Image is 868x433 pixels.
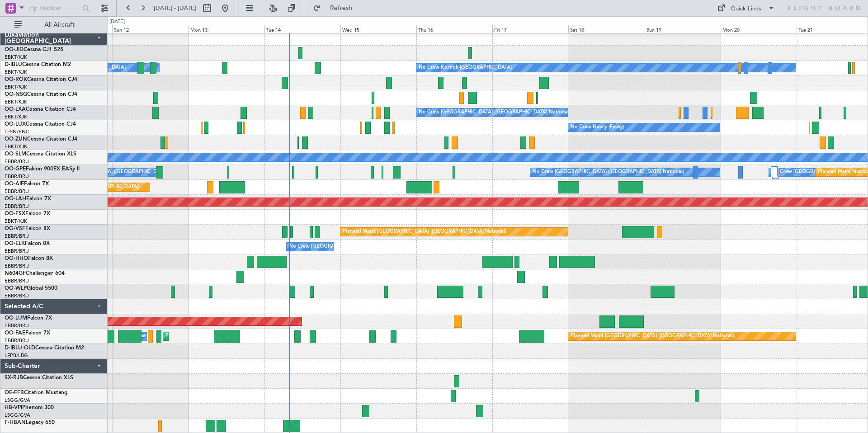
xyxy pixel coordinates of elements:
[492,25,568,33] div: Fri 17
[5,375,23,381] span: SX-RJB
[712,1,779,15] button: Quick Links
[322,5,360,11] span: Refresh
[5,203,29,210] a: EBBR/BRU
[5,122,76,127] a: OO-LUXCessna Citation CJ4
[5,151,26,157] span: OO-SLM
[5,99,27,105] a: EBKT/KJK
[24,22,95,28] span: All Aircraft
[5,136,77,142] a: OO-ZUNCessna Citation CJ4
[5,62,71,67] a: D-IBLUCessna Citation M2
[28,1,80,15] input: Trip Number
[154,4,196,12] span: [DATE] - [DATE]
[5,107,26,112] span: OO-LXA
[533,165,684,179] div: No Crew [GEOGRAPHIC_DATA] ([GEOGRAPHIC_DATA] National)
[5,292,29,299] a: EBBR/BRU
[5,69,27,75] a: EBKT/KJK
[5,345,84,351] a: D-IBLU-OLDCessna Citation M2
[5,390,24,395] span: OE-FFB
[5,375,73,381] a: SX-RJBCessna Citation XLS
[5,271,65,276] a: N604GFChallenger 604
[340,25,416,33] div: Wed 15
[5,241,25,246] span: OO-ELK
[5,181,24,187] span: OO-AIE
[5,337,29,344] a: EBBR/BRU
[5,211,25,216] span: OO-FSX
[5,196,51,202] a: OO-LAHFalcon 7X
[5,113,27,120] a: EBKT/KJK
[645,25,721,33] div: Sun 19
[5,420,55,425] a: F-HBANLegacy 650
[5,352,28,359] a: LFPB/LBG
[5,188,29,195] a: EBBR/BRU
[5,412,30,419] a: LSGG/GVA
[38,165,190,179] div: No Crew [GEOGRAPHIC_DATA] ([GEOGRAPHIC_DATA] National)
[5,256,53,261] a: OO-HHOFalcon 8X
[5,390,68,395] a: OE-FFBCitation Mustang
[5,345,35,351] span: D-IBLU-OLD
[309,1,363,15] button: Refresh
[5,122,26,127] span: OO-LUX
[5,330,50,336] a: OO-FAEFalcon 7X
[5,84,27,90] a: EBKT/KJK
[5,107,76,112] a: OO-LXACessna Citation CJ4
[5,47,24,52] span: OO-JID
[5,330,25,336] span: OO-FAE
[5,77,27,82] span: OO-ROK
[5,256,28,261] span: OO-HHO
[419,106,570,119] div: No Crew [GEOGRAPHIC_DATA] ([GEOGRAPHIC_DATA] National)
[5,226,50,231] a: OO-VSFFalcon 8X
[568,25,644,33] div: Sat 18
[5,286,27,291] span: OO-WLP
[5,158,29,165] a: EBBR/BRU
[189,25,264,33] div: Mon 13
[5,315,27,321] span: OO-LUM
[5,166,80,172] a: OO-GPEFalcon 900EX EASy II
[5,271,26,276] span: N604GF
[10,18,98,32] button: All Aircraft
[5,128,29,135] a: LFSN/ENC
[5,47,63,52] a: OO-JIDCessna CJ1 525
[721,25,797,33] div: Mon 20
[5,233,29,240] a: EBBR/BRU
[5,397,30,404] a: LSGG/GVA
[5,315,52,321] a: OO-LUMFalcon 7X
[289,240,440,254] div: No Crew [GEOGRAPHIC_DATA] ([GEOGRAPHIC_DATA] National)
[5,405,22,410] span: HB-VPI
[5,136,27,142] span: OO-ZUN
[5,196,26,202] span: OO-LAH
[5,54,27,61] a: EBKT/KJK
[5,286,57,291] a: OO-WLPGlobal 5500
[571,329,734,343] div: Planned Maint [GEOGRAPHIC_DATA] ([GEOGRAPHIC_DATA] National)
[571,121,624,134] div: No Crew Nancy (Essey)
[264,25,340,33] div: Tue 14
[5,226,25,231] span: OO-VSF
[5,278,29,284] a: EBBR/BRU
[416,25,492,33] div: Thu 16
[5,92,27,97] span: OO-NSG
[5,241,50,246] a: OO-ELKFalcon 8X
[731,5,761,14] div: Quick Links
[5,77,77,82] a: OO-ROKCessna Citation CJ4
[5,211,50,216] a: OO-FSXFalcon 7X
[5,92,77,97] a: OO-NSGCessna Citation CJ4
[5,181,49,187] a: OO-AIEFalcon 7X
[5,173,29,180] a: EBBR/BRU
[5,151,76,157] a: OO-SLMCessna Citation XLS
[5,420,26,425] span: F-HBAN
[5,322,29,329] a: EBBR/BRU
[5,405,54,410] a: HB-VPIPhenom 300
[5,143,27,150] a: EBKT/KJK
[165,329,245,343] div: Planned Maint Melsbroek Air Base
[343,225,506,239] div: Planned Maint [GEOGRAPHIC_DATA] ([GEOGRAPHIC_DATA] National)
[419,61,512,75] div: No Crew Kortrijk-[GEOGRAPHIC_DATA]
[109,18,125,26] div: [DATE]
[5,218,27,225] a: EBKT/KJK
[5,166,26,172] span: OO-GPE
[5,62,22,67] span: D-IBLU
[5,248,29,254] a: EBBR/BRU
[112,25,188,33] div: Sun 12
[5,263,29,269] a: EBBR/BRU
